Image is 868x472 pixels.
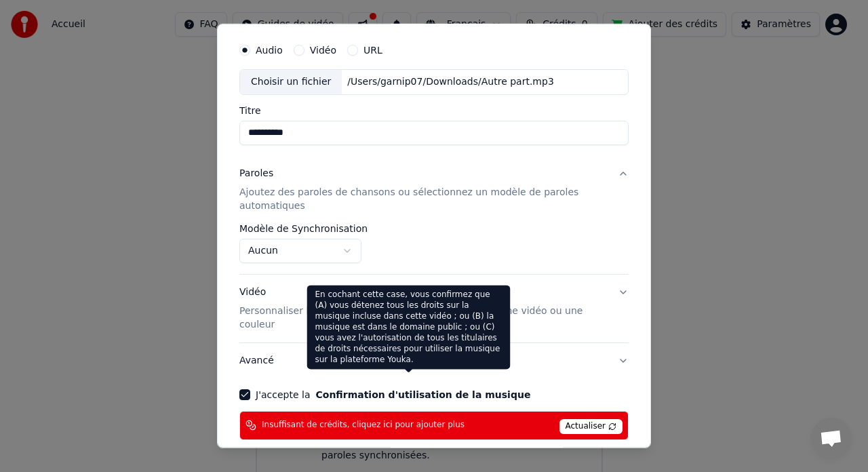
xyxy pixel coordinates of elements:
div: Paroles [239,167,273,180]
label: J'accepte la [256,390,530,399]
p: Ajoutez des paroles de chansons ou sélectionnez un modèle de paroles automatiques [239,186,607,213]
span: Insuffisant de crédits, cliquez ici pour ajouter plus [262,420,465,431]
div: En cochant cette case, vous confirmez que (A) vous détenez tous les droits sur la musique incluse... [307,286,511,370]
div: Choisir un fichier [240,70,342,94]
label: URL [363,45,382,55]
p: Personnaliser le vidéo de karaoké : utiliser une image, une vidéo ou une couleur [239,304,607,332]
button: J'accepte la [315,390,530,399]
label: Audio [256,45,283,55]
label: Vidéo [310,45,336,55]
label: Titre [239,106,629,115]
button: ParolesAjoutez des paroles de chansons ou sélectionnez un modèle de paroles automatiques [239,156,629,224]
label: Modèle de Synchronisation [239,224,368,233]
button: VidéoPersonnaliser le vidéo de karaoké : utiliser une image, une vidéo ou une couleur [239,275,629,342]
div: ParolesAjoutez des paroles de chansons ou sélectionnez un modèle de paroles automatiques [239,224,629,274]
button: Avancé [239,343,629,378]
span: Actualiser [559,419,623,434]
div: Vidéo [239,286,607,332]
div: /Users/garnip07/Downloads/Autre part.mp3 [342,75,559,89]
